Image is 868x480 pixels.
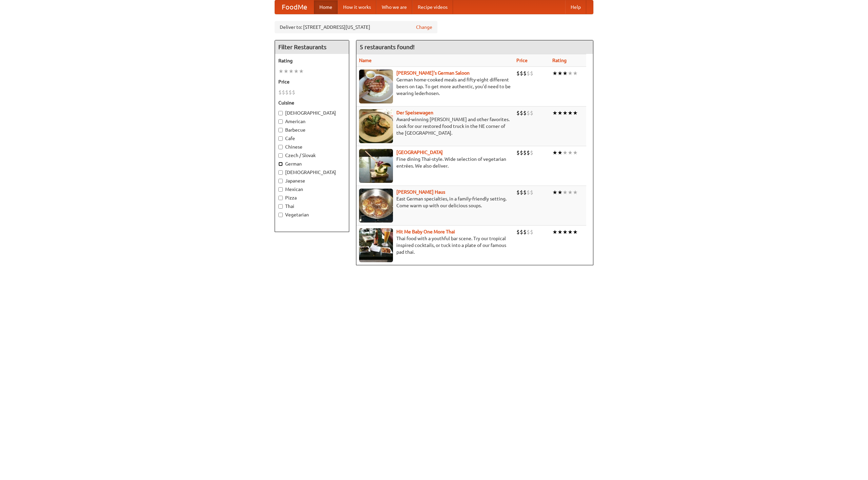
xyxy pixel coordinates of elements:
li: $ [523,189,527,196]
li: ★ [557,189,563,196]
input: Mexican [278,187,283,192]
ng-pluralize: 5 restaurants found! [360,44,415,50]
li: ★ [573,149,578,156]
a: Hit Me Baby One More Thai [396,229,455,234]
p: Thai food with a youthful bar scene. Try our tropical inspired cocktails, or tuck into a plate of... [359,235,511,255]
li: ★ [573,228,578,236]
a: [PERSON_NAME] Haus [396,189,445,195]
li: $ [530,189,533,196]
label: Pizza [278,194,346,201]
li: ★ [552,70,557,77]
li: $ [527,70,530,77]
li: $ [520,109,523,117]
img: esthers.jpg [359,70,393,103]
li: ★ [557,149,563,156]
li: ★ [552,228,557,236]
li: ★ [552,109,557,117]
a: Who we are [376,0,412,14]
li: ★ [563,189,568,196]
b: [PERSON_NAME]'s German Saloon [396,70,470,76]
img: speisewagen.jpg [359,109,393,143]
li: $ [278,89,282,96]
input: Cafe [278,136,283,141]
p: German home-cooked meals and fifty-eight different beers on tap. To get more authentic, you'd nee... [359,76,511,97]
li: ★ [563,149,568,156]
li: $ [520,189,523,196]
li: $ [520,228,523,236]
li: $ [289,89,292,96]
li: $ [527,228,530,236]
input: Chinese [278,145,283,149]
a: Name [359,58,372,63]
label: Czech / Slovak [278,152,346,159]
li: $ [523,228,527,236]
input: Vegetarian [278,213,283,217]
a: Recipe videos [412,0,453,14]
li: ★ [557,70,563,77]
li: ★ [563,228,568,236]
a: How it works [338,0,376,14]
img: kohlhaus.jpg [359,189,393,223]
li: $ [292,89,295,96]
li: ★ [283,68,289,75]
a: [GEOGRAPHIC_DATA] [396,150,443,155]
li: ★ [573,189,578,196]
a: Der Speisewagen [396,110,433,115]
h4: Filter Restaurants [275,40,349,54]
li: $ [527,109,530,117]
input: Czech / Slovak [278,153,283,158]
label: German [278,160,346,167]
a: Help [565,0,586,14]
p: Fine dining Thai-style. Wide selection of vegetarian entrées. We also deliver. [359,156,511,169]
label: Thai [278,203,346,210]
a: Rating [552,58,567,63]
div: Deliver to: [STREET_ADDRESS][US_STATE] [275,21,437,33]
p: Award-winning [PERSON_NAME] and other favorites. Look for our restored food truck in the NE corne... [359,116,511,136]
label: [DEMOGRAPHIC_DATA] [278,169,346,176]
li: $ [516,70,520,77]
li: ★ [568,189,573,196]
li: $ [523,109,527,117]
input: American [278,119,283,124]
label: Barbecue [278,127,346,133]
input: [DEMOGRAPHIC_DATA] [278,170,283,175]
input: Pizza [278,196,283,200]
h5: Price [278,78,346,85]
li: ★ [299,68,304,75]
label: American [278,118,346,125]
p: East German specialties, in a family-friendly setting. Come warm up with our delicious soups. [359,195,511,209]
li: ★ [573,109,578,117]
a: FoodMe [275,0,314,14]
h5: Cuisine [278,99,346,106]
li: $ [530,70,533,77]
label: Vegetarian [278,211,346,218]
img: satay.jpg [359,149,393,183]
li: ★ [278,68,283,75]
a: Price [516,58,528,63]
li: ★ [294,68,299,75]
input: Japanese [278,179,283,183]
li: ★ [563,109,568,117]
li: ★ [552,189,557,196]
li: $ [516,228,520,236]
li: ★ [563,70,568,77]
li: $ [530,228,533,236]
label: Mexican [278,186,346,193]
li: ★ [568,109,573,117]
label: Japanese [278,177,346,184]
li: $ [520,70,523,77]
li: ★ [568,228,573,236]
li: $ [516,149,520,156]
h5: Rating [278,57,346,64]
li: $ [530,149,533,156]
input: Barbecue [278,128,283,132]
li: $ [516,109,520,117]
label: Cafe [278,135,346,142]
li: $ [527,149,530,156]
li: $ [285,89,289,96]
input: [DEMOGRAPHIC_DATA] [278,111,283,115]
